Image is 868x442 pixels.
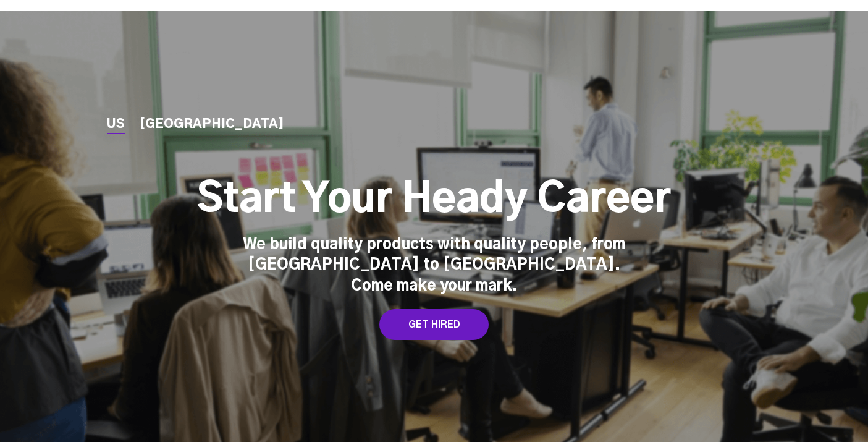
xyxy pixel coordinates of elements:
[197,176,671,225] h1: Start Your Heady Career
[140,118,284,131] a: [GEOGRAPHIC_DATA]
[379,309,489,340] a: GET HIRED
[107,118,125,131] a: US
[243,235,626,297] div: We build quality products with quality people, from [GEOGRAPHIC_DATA] to [GEOGRAPHIC_DATA]. Come ...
